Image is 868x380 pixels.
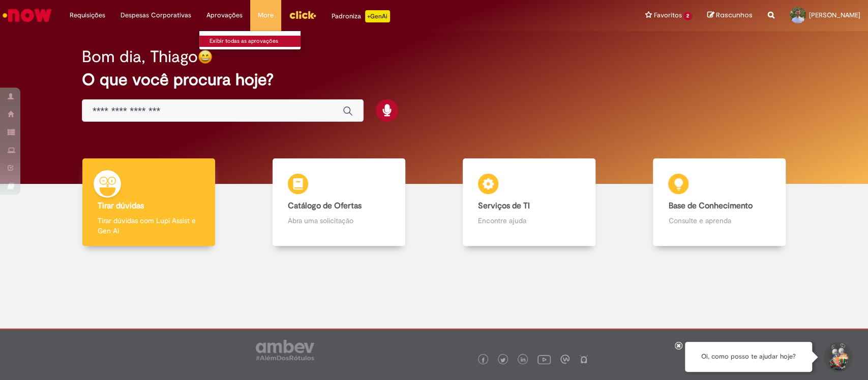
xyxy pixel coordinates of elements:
a: Rascunhos [707,11,753,20]
span: Requisições [70,10,105,20]
p: Consulte e aprenda [668,215,770,226]
span: [PERSON_NAME] [809,11,860,19]
img: logo_footer_facebook.png [481,358,486,363]
img: click_logo_yellow_360x200.png [289,7,316,22]
ul: Aprovações [199,31,301,50]
img: logo_footer_ambev_rotulo_gray.png [256,340,314,360]
a: Catálogo de Ofertas Abra uma solicitação [244,158,434,247]
div: Oi, como posso te ajudar hoje? [685,342,812,372]
img: logo_footer_youtube.png [537,352,551,366]
b: Tirar dúvidas [98,201,144,211]
a: Tirar dúvidas Tirar dúvidas com Lupi Assist e Gen Ai [53,158,244,247]
span: Favoritos [653,10,681,20]
a: Exibir todas as aprovações [199,36,311,47]
span: Rascunhos [716,10,753,20]
img: logo_footer_twitter.png [500,358,505,363]
span: More [258,10,274,20]
button: Iniciar Conversa de Suporte [822,342,853,372]
span: 2 [683,12,692,20]
b: Base de Conhecimento [668,201,752,211]
img: logo_footer_naosei.png [579,355,588,364]
h2: O que você procura hoje? [82,71,786,89]
p: Abra uma solicitação [288,215,390,226]
span: Despesas Corporativas [121,10,191,20]
h2: Bom dia, Thiago [82,48,198,66]
p: Encontre ajuda [478,215,580,226]
img: happy-face.png [198,49,213,64]
b: Catálogo de Ofertas [288,201,362,211]
img: logo_footer_workplace.png [560,355,570,364]
img: ServiceNow [1,5,53,25]
a: Serviços de TI Encontre ajuda [434,158,624,247]
b: Serviços de TI [478,201,530,211]
img: logo_footer_linkedin.png [521,357,526,363]
p: +GenAi [365,10,390,22]
span: Aprovações [206,10,243,20]
a: Base de Conhecimento Consulte e aprenda [624,158,815,247]
p: Tirar dúvidas com Lupi Assist e Gen Ai [98,215,200,236]
div: Padroniza [332,10,390,22]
